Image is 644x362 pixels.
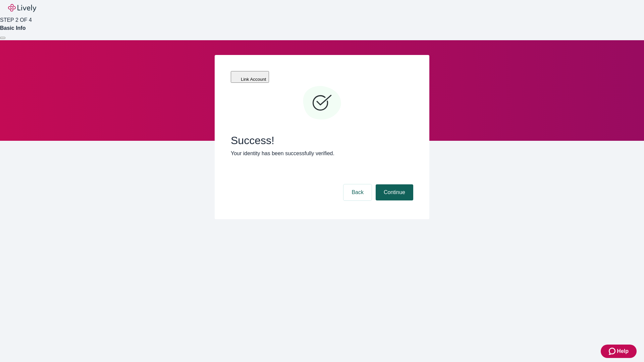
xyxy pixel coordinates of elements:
span: Help [617,347,629,355]
button: Link Account [231,71,269,83]
span: Success! [231,134,413,147]
button: Zendesk support iconHelp [601,345,637,358]
img: Lively [8,4,36,12]
button: Continue [376,184,413,200]
svg: Zendesk support icon [609,347,617,355]
svg: Checkmark icon [302,83,342,123]
p: Your identity has been successfully verified. [231,149,413,158]
button: Back [343,184,372,200]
